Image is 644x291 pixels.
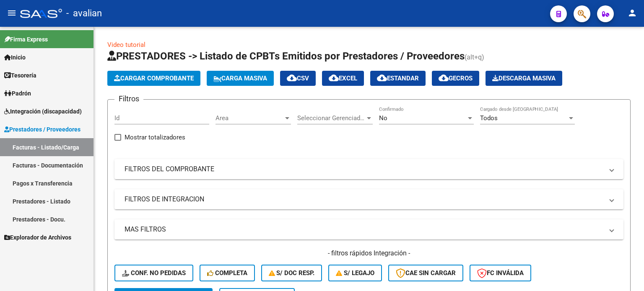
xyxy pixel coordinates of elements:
[107,41,145,49] a: Video tutorial
[439,75,473,82] span: Gecros
[379,114,387,122] span: No
[492,75,556,82] span: Descarga Masiva
[269,269,315,277] span: S/ Doc Resp.
[125,225,603,234] mat-panel-title: MAS FILTROS
[615,263,636,283] iframe: Intercom live chat
[377,73,387,83] mat-icon: cloud_download
[114,249,623,258] h4: - filtros rápidos Integración -
[329,75,357,82] span: EXCEL
[370,71,426,86] button: Estandar
[480,114,498,122] span: Todos
[66,4,102,23] span: - avalian
[125,132,185,142] span: Mostrar totalizadores
[216,114,283,122] span: Area
[486,71,562,86] app-download-masive: Descarga masiva de comprobantes (adjuntos)
[213,75,267,82] span: Carga Masiva
[125,195,603,204] mat-panel-title: FILTROS DE INTEGRACION
[4,35,48,44] span: Firma Express
[388,265,463,281] button: CAE SIN CARGAR
[114,75,194,82] span: Cargar Comprobante
[114,93,143,105] h3: Filtros
[4,53,26,62] span: Inicio
[470,265,531,281] button: FC Inválida
[377,75,419,82] span: Estandar
[114,189,623,209] mat-expansion-panel-header: FILTROS DE INTEGRACION
[207,269,247,277] span: Completa
[280,71,316,86] button: CSV
[287,73,297,83] mat-icon: cloud_download
[114,219,623,239] mat-expansion-panel-header: MAS FILTROS
[297,114,365,122] span: Seleccionar Gerenciador
[125,165,603,174] mat-panel-title: FILTROS DEL COMPROBANTE
[328,265,382,281] button: S/ legajo
[200,265,255,281] button: Completa
[114,265,193,281] button: Conf. no pedidas
[486,71,562,86] button: Descarga Masiva
[322,71,364,86] button: EXCEL
[4,125,80,134] span: Prestadores / Proveedores
[627,8,637,18] mat-icon: person
[4,89,31,98] span: Padrón
[207,71,274,86] button: Carga Masiva
[7,8,17,18] mat-icon: menu
[439,73,449,83] mat-icon: cloud_download
[261,265,322,281] button: S/ Doc Resp.
[4,71,36,80] span: Tesorería
[4,233,71,242] span: Explorador de Archivos
[477,269,524,277] span: FC Inválida
[465,53,484,61] span: (alt+q)
[122,269,186,277] span: Conf. no pedidas
[396,269,456,277] span: CAE SIN CARGAR
[107,71,200,86] button: Cargar Comprobante
[107,50,465,62] span: PRESTADORES -> Listado de CPBTs Emitidos por Prestadores / Proveedores
[287,75,309,82] span: CSV
[336,269,374,277] span: S/ legajo
[114,159,623,179] mat-expansion-panel-header: FILTROS DEL COMPROBANTE
[432,71,479,86] button: Gecros
[4,107,82,116] span: Integración (discapacidad)
[329,73,339,83] mat-icon: cloud_download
